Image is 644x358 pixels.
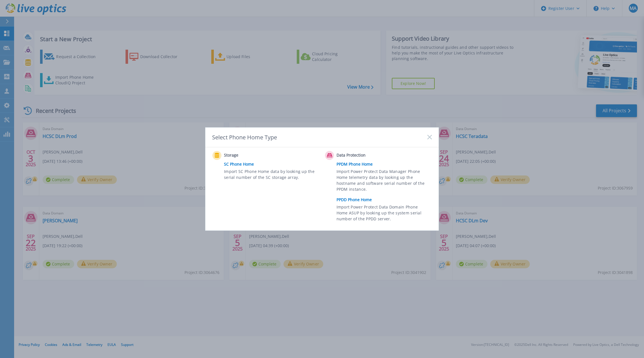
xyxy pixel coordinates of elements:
[224,152,280,159] span: Storage
[212,133,278,141] div: Select Phone Home Type
[337,196,435,204] a: PPDD Phone Home
[337,152,393,159] span: Data Protection
[337,160,435,168] a: PPDM Phone Home
[337,168,430,194] span: Import Power Protect Data Manager Phone Home telemetry data by looking up the hostname and softwa...
[224,160,322,168] a: SC Phone Home
[224,168,318,181] span: Import SC Phone Home data by looking up the serial number of the SC storage array.
[337,204,430,223] span: Import Power Protect Data Domain Phone Home ASUP by looking up the system serial number of the PP...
